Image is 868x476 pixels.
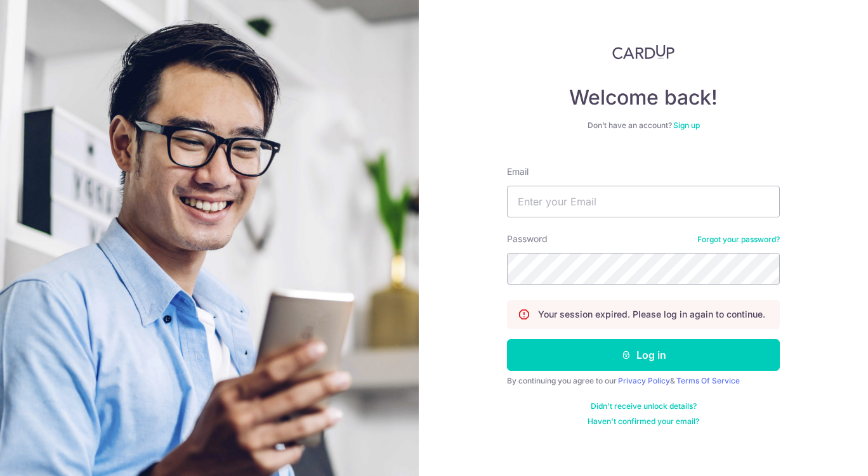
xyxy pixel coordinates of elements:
[507,85,780,110] h4: Welcome back!
[538,308,765,321] p: Your session expired. Please log in again to continue.
[507,233,548,245] label: Password
[618,376,670,385] a: Privacy Policy
[673,120,700,130] a: Sign up
[507,120,780,131] div: Don’t have an account?
[507,339,780,371] button: Log in
[588,416,699,427] a: Haven't confirmed your email?
[507,376,780,386] div: By continuing you agree to our &
[676,376,740,385] a: Terms Of Service
[591,401,697,411] a: Didn't receive unlock details?
[507,186,780,217] input: Enter your Email
[612,44,674,60] img: CardUp Logo
[507,165,529,178] label: Email
[697,235,780,245] a: Forgot your password?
